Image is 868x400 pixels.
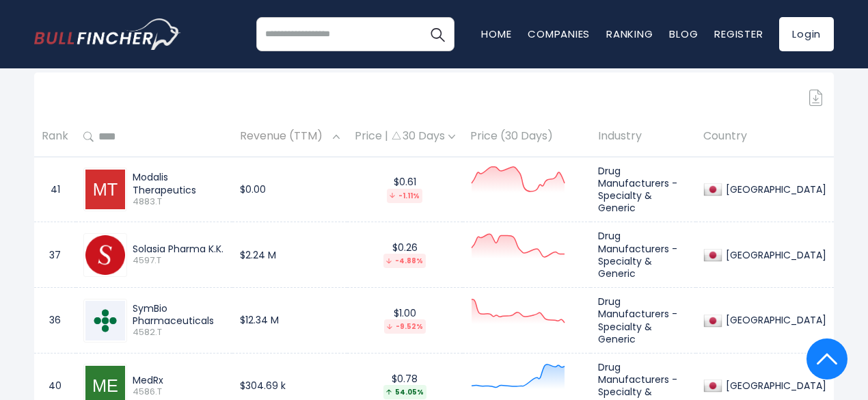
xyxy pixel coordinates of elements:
[722,379,826,392] div: [GEOGRAPHIC_DATA]
[355,176,455,202] div: $0.61
[240,126,329,147] span: Revenue (TTM)
[714,27,763,41] a: Register
[591,157,696,222] td: Drug Manufacturers - Specialty & Generic
[383,385,426,399] div: 54.05%
[34,222,76,288] td: 37
[133,302,225,327] div: SymBio Pharmaceuticals
[606,27,653,41] a: Ranking
[85,301,125,341] img: 4582.T.png
[232,288,347,354] td: $12.34 M
[133,386,225,398] span: 4586.T
[34,288,76,354] td: 36
[591,222,696,288] td: Drug Manufacturers - Specialty & Generic
[34,117,76,157] th: Rank
[420,17,455,51] button: Search
[133,374,225,386] div: MedRx
[383,254,426,268] div: -4.88%
[133,327,225,338] span: 4582.T
[722,249,826,261] div: [GEOGRAPHIC_DATA]
[722,314,826,326] div: [GEOGRAPHIC_DATA]
[34,18,181,50] a: Go to homepage
[133,255,225,267] span: 4597.T
[133,243,225,255] div: Solasia Pharma K.K.
[722,183,826,196] div: [GEOGRAPHIC_DATA]
[355,373,455,399] div: $0.78
[34,18,181,50] img: bullfincher logo
[355,307,455,334] div: $1.00
[85,235,125,275] img: 4597.T.png
[591,117,696,157] th: Industry
[528,27,590,41] a: Companies
[696,117,834,157] th: Country
[463,117,591,157] th: Price (30 Days)
[133,171,225,196] div: Modalis Therapeutics
[232,157,347,222] td: $0.00
[355,129,455,144] div: Price | 30 Days
[34,157,76,222] td: 41
[387,189,422,203] div: -1.11%
[232,222,347,288] td: $2.24 M
[481,27,511,41] a: Home
[591,288,696,354] td: Drug Manufacturers - Specialty & Generic
[355,241,455,268] div: $0.26
[669,27,698,41] a: Blog
[779,17,834,51] a: Login
[384,319,426,334] div: -9.52%
[133,196,225,208] span: 4883.T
